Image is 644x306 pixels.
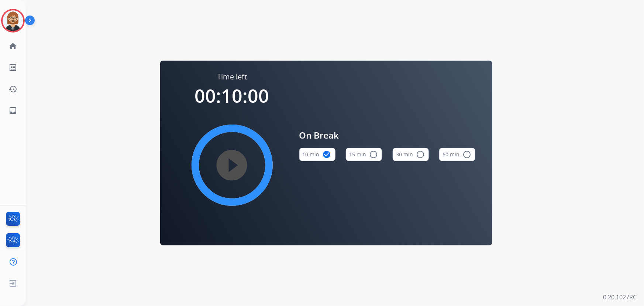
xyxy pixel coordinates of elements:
[323,150,331,159] mat-icon: check_circle
[228,161,237,170] mat-icon: play_circle_filled
[299,148,335,161] button: 10 min
[603,293,637,302] p: 0.20.1027RC
[462,150,471,159] mat-icon: radio_button_unchecked
[299,129,476,142] span: On Break
[195,83,269,108] span: 00:10:00
[416,150,425,159] mat-icon: radio_button_unchecked
[217,72,247,82] span: Time left
[8,63,17,72] mat-icon: list_alt
[8,42,17,51] mat-icon: home
[8,106,17,115] mat-icon: inbox
[439,148,475,161] button: 60 min
[369,150,378,159] mat-icon: radio_button_unchecked
[346,148,382,161] button: 15 min
[8,85,17,93] mat-icon: history
[393,148,429,161] button: 30 min
[3,10,23,31] img: avatar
